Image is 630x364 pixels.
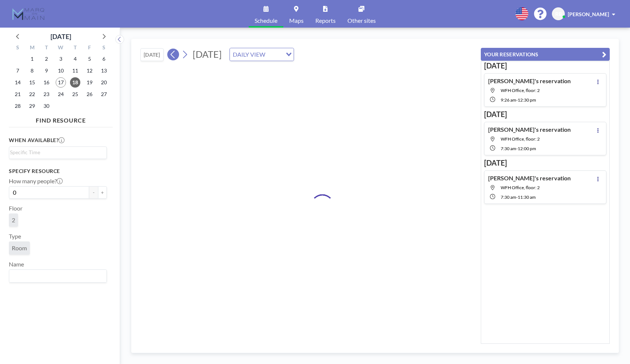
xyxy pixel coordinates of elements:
[39,43,54,53] div: T
[501,97,516,103] span: 9:26 AM
[10,271,102,281] input: Search for option
[99,77,109,88] span: Saturday, September 20, 2025
[9,270,106,282] div: Search for option
[89,186,98,199] button: -
[13,89,23,99] span: Sunday, September 21, 2025
[82,43,97,53] div: F
[41,66,52,76] span: Tuesday, September 9, 2025
[568,11,609,17] span: [PERSON_NAME]
[84,77,95,88] span: Friday, September 19, 2025
[13,101,23,111] span: Sunday, September 28, 2025
[518,194,536,200] span: 11:30 AM
[54,43,68,53] div: W
[99,89,109,99] span: Saturday, September 27, 2025
[84,54,95,64] span: Friday, September 5, 2025
[501,146,516,151] span: 7:30 AM
[70,89,80,99] span: Thursday, September 25, 2025
[12,216,15,224] span: 2
[488,174,571,182] h4: [PERSON_NAME]'s reservation
[140,48,164,61] button: [DATE]
[70,54,80,64] span: Thursday, September 4, 2025
[555,11,562,17] span: RB
[230,48,294,61] div: Search for option
[84,66,95,76] span: Friday, September 12, 2025
[488,126,571,133] h4: [PERSON_NAME]'s reservation
[97,43,111,53] div: S
[9,177,63,185] label: How many people?
[56,89,66,99] span: Wednesday, September 24, 2025
[99,66,109,76] span: Saturday, September 13, 2025
[56,66,66,76] span: Wednesday, September 10, 2025
[98,186,107,199] button: +
[267,50,281,59] input: Search for option
[99,54,109,64] span: Saturday, September 6, 2025
[70,77,80,88] span: Thursday, September 18, 2025
[25,43,39,53] div: M
[516,194,518,200] span: -
[50,31,71,42] div: [DATE]
[27,101,37,111] span: Monday, September 29, 2025
[516,97,518,103] span: -
[13,77,23,88] span: Sunday, September 14, 2025
[41,77,52,88] span: Tuesday, September 16, 2025
[56,77,66,88] span: Wednesday, September 17, 2025
[9,168,107,174] h3: Specify resource
[27,66,37,76] span: Monday, September 8, 2025
[484,110,606,119] h3: [DATE]
[255,18,277,24] span: Schedule
[518,97,536,103] span: 12:30 PM
[56,54,66,64] span: Wednesday, September 3, 2025
[516,146,518,151] span: -
[9,261,24,268] label: Name
[484,158,606,167] h3: [DATE]
[9,114,113,124] h4: FIND RESOURCE
[27,77,37,88] span: Monday, September 15, 2025
[41,89,52,99] span: Tuesday, September 23, 2025
[231,50,267,59] span: DAILY VIEW
[27,89,37,99] span: Monday, September 22, 2025
[484,61,606,70] h3: [DATE]
[488,77,571,85] h4: [PERSON_NAME]'s reservation
[501,136,540,142] span: WFH Office, floor: 2
[11,43,25,53] div: S
[70,66,80,76] span: Thursday, September 11, 2025
[289,18,304,24] span: Maps
[27,54,37,64] span: Monday, September 1, 2025
[84,89,95,99] span: Friday, September 26, 2025
[193,49,222,60] span: [DATE]
[9,233,21,240] label: Type
[315,18,336,24] span: Reports
[10,148,102,156] input: Search for option
[13,66,23,76] span: Sunday, September 7, 2025
[347,18,376,24] span: Other sites
[41,54,52,64] span: Tuesday, September 2, 2025
[518,146,536,151] span: 12:00 PM
[12,244,27,252] span: Room
[41,101,52,111] span: Tuesday, September 30, 2025
[9,147,106,158] div: Search for option
[9,205,22,212] label: Floor
[501,88,540,93] span: WFH Office, floor: 2
[481,48,610,61] button: YOUR RESERVATIONS
[501,185,540,190] span: WFH Office, floor: 2
[501,194,516,200] span: 7:30 AM
[68,43,82,53] div: T
[12,7,45,21] img: organization-logo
